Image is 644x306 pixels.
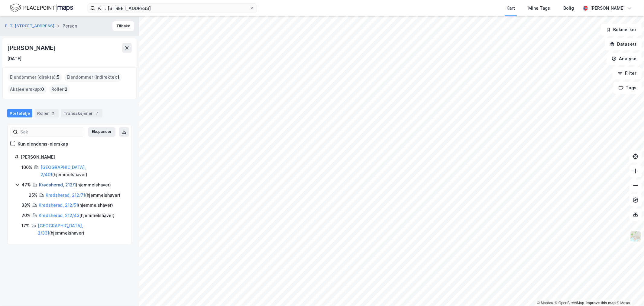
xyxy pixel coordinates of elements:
button: Filter [613,67,642,79]
div: Eiendommer (Indirekte) : [64,72,122,82]
div: ( hjemmelshaver ) [39,202,113,209]
div: 100% [21,164,32,171]
input: Søk [18,127,84,137]
a: OpenStreetMap [555,301,584,305]
div: Portefølje [7,109,32,117]
a: [GEOGRAPHIC_DATA], 2/331 [38,223,83,235]
button: Analyse [607,53,642,65]
span: 2 [65,86,67,93]
button: P. T. [STREET_ADDRESS] [5,23,56,29]
a: Mapbox [537,301,554,305]
div: 17% [21,222,30,229]
iframe: Chat Widget [614,277,644,306]
div: ( hjemmelshaver ) [46,192,120,199]
div: Person [63,22,77,30]
div: 33% [21,202,31,209]
div: 20% [21,212,31,219]
div: Roller : [49,84,70,94]
div: Kun eiendoms-eierskap [18,140,68,148]
button: Bokmerker [601,24,642,36]
span: 0 [41,86,44,93]
div: Eiendommer (direkte) : [8,72,62,82]
a: Improve this map [586,301,616,305]
img: Z [630,231,641,242]
div: [PERSON_NAME] [7,43,57,53]
div: Transaksjoner [61,109,102,117]
div: ( hjemmelshaver ) [38,222,124,237]
div: [DATE] [7,55,21,62]
div: 2 [50,110,56,116]
div: 7 [94,110,100,116]
div: [PERSON_NAME] [590,5,625,12]
a: [GEOGRAPHIC_DATA], 2/401 [40,165,86,177]
div: 47% [21,181,31,189]
a: Krødsherad, 212/1 [39,182,76,187]
button: Tags [613,82,642,94]
div: Bolig [563,5,574,12]
div: Kart [506,5,515,12]
div: Roller [35,109,59,117]
button: Datasett [605,38,642,50]
div: ( hjemmelshaver ) [40,164,124,178]
img: logo.f888ab2527a4732fd821a326f86c7f29.svg [10,3,73,13]
div: [PERSON_NAME] [21,153,124,161]
a: Krødsherad, 212/51 [39,202,78,208]
div: ( hjemmelshaver ) [39,212,115,219]
div: Mine Tags [528,5,550,12]
button: Ekspander [88,127,115,137]
div: Aksjeeierskap : [8,84,47,94]
input: Søk på adresse, matrikkel, gårdeiere, leietakere eller personer [95,4,249,13]
span: 5 [57,74,60,81]
div: Kontrollprogram for chat [614,277,644,306]
a: Krødsherad, 212/43 [39,213,79,218]
div: 25% [29,192,37,199]
span: 1 [117,74,119,81]
a: Krødsherad, 212/71 [46,192,85,198]
button: Tilbake [112,21,134,31]
div: ( hjemmelshaver ) [39,181,111,189]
